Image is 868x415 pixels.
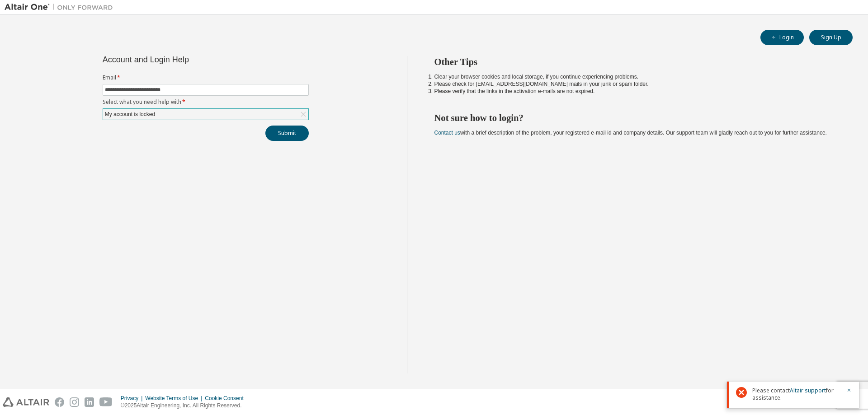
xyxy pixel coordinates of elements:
[103,74,309,81] label: Email
[85,397,94,407] img: linkedin.svg
[265,126,309,141] button: Submit
[103,109,308,120] div: My account is locked
[434,73,837,80] li: Clear your browser cookies and local storage, if you continue experiencing problems.
[103,56,268,63] div: Account and Login Help
[752,387,841,401] span: Please contact for assistance.
[121,395,145,402] div: Privacy
[434,56,837,68] h2: Other Tips
[121,402,249,410] p: © 2025 Altair Engineering, Inc. All Rights Reserved.
[70,397,79,407] img: instagram.svg
[760,30,804,45] button: Login
[205,395,249,402] div: Cookie Consent
[434,130,460,136] a: Contact us
[99,397,113,407] img: youtube.svg
[55,397,64,407] img: facebook.svg
[790,387,826,394] a: Altair support
[434,80,837,88] li: Please check for [EMAIL_ADDRESS][DOMAIN_NAME] mails in your junk or spam folder.
[809,30,853,45] button: Sign Up
[103,98,309,106] label: Select what you need help with
[434,130,827,136] span: with a brief description of the problem, your registered e-mail id and company details. Our suppo...
[5,3,118,12] img: Altair One
[434,88,837,95] li: Please verify that the links in the activation e-mails are not expired.
[145,395,205,402] div: Website Terms of Use
[104,109,156,119] div: My account is locked
[434,112,837,124] h2: Not sure how to login?
[3,397,49,407] img: altair_logo.svg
